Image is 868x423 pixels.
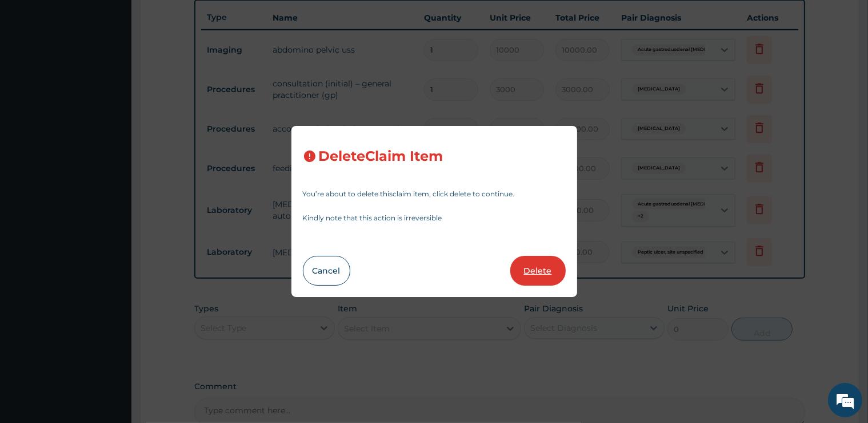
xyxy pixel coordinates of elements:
[6,292,218,333] textarea: Type your message and hit 'Enter'
[303,191,566,197] p: You’re about to delete this claim item , click delete to continue.
[59,64,192,79] div: Chat with us now
[66,134,158,250] span: We're online!
[303,215,566,222] p: Kindly note that this action is irreversible
[187,6,215,33] div: Minimize live chat window
[510,256,566,286] button: Delete
[21,57,46,86] img: d_794563401_company_1708531726252_794563401
[303,256,350,286] button: Cancel
[319,149,443,164] h3: Delete Claim Item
